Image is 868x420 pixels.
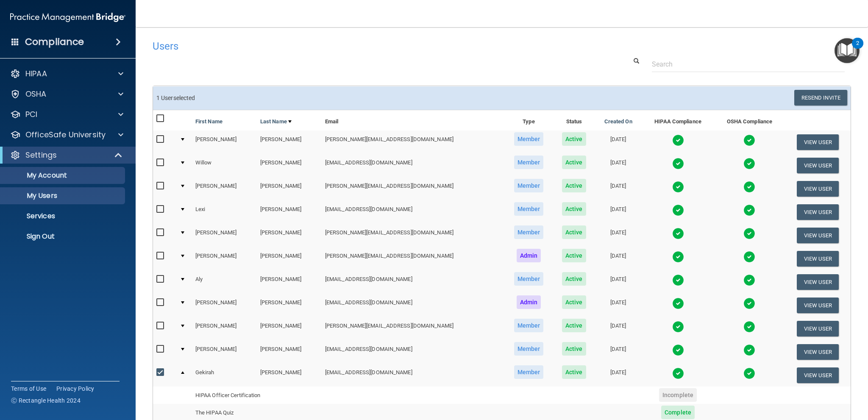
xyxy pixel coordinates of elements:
td: Gekirah [192,364,257,387]
p: My Users [6,192,121,200]
td: [PERSON_NAME][EMAIL_ADDRESS][DOMAIN_NAME] [322,247,504,270]
h4: Users [153,41,555,52]
a: First Name [195,117,223,127]
input: Search [652,56,845,72]
img: tick.e7d51cea.svg [672,228,684,239]
td: [PERSON_NAME][EMAIL_ADDRESS][DOMAIN_NAME] [322,224,504,247]
img: tick.e7d51cea.svg [743,344,755,356]
td: [EMAIL_ADDRESS][DOMAIN_NAME] [322,154,504,177]
span: Member [514,342,544,356]
p: PCI [25,109,37,120]
img: tick.e7d51cea.svg [672,251,684,263]
td: [PERSON_NAME] [257,317,322,340]
td: Aly [192,270,257,294]
p: OfficeSafe University [25,130,106,140]
td: [DATE] [595,177,642,200]
td: [DATE] [595,131,642,154]
span: Member [514,272,544,286]
img: tick.e7d51cea.svg [672,321,684,333]
button: View User [797,344,839,360]
button: View User [797,181,839,197]
span: Member [514,132,544,146]
td: [PERSON_NAME] [257,364,322,387]
a: Settings [10,150,123,160]
span: Member [514,225,544,239]
th: Status [553,110,595,131]
img: tick.e7d51cea.svg [672,274,684,286]
span: Member [514,179,544,192]
span: Active [562,202,586,216]
img: tick.e7d51cea.svg [743,204,755,216]
button: View User [797,158,839,173]
div: 2 [856,43,859,54]
span: Incomplete [659,388,697,402]
span: Active [562,365,586,379]
span: Active [562,342,586,356]
a: PCI [10,109,123,120]
span: Ⓒ Rectangle Health 2024 [11,396,81,405]
span: Member [514,156,544,169]
td: [DATE] [595,224,642,247]
td: [PERSON_NAME] [257,177,322,200]
td: [EMAIL_ADDRESS][DOMAIN_NAME] [322,340,504,364]
td: [DATE] [595,317,642,340]
img: tick.e7d51cea.svg [743,298,755,309]
img: tick.e7d51cea.svg [672,367,684,379]
td: [PERSON_NAME] [257,224,322,247]
button: View User [797,251,839,267]
button: View User [797,298,839,313]
td: [PERSON_NAME] [257,270,322,294]
td: Lexi [192,200,257,224]
th: OSHA Compliance [714,110,785,131]
img: tick.e7d51cea.svg [743,321,755,333]
span: Active [562,225,586,239]
img: tick.e7d51cea.svg [672,344,684,356]
span: Active [562,132,586,146]
a: OfficeSafe University [10,130,123,140]
span: Active [562,272,586,286]
td: [EMAIL_ADDRESS][DOMAIN_NAME] [322,364,504,387]
td: [PERSON_NAME][EMAIL_ADDRESS][DOMAIN_NAME] [322,317,504,340]
th: Email [322,110,504,131]
a: Terms of Use [11,384,46,393]
p: Settings [25,150,57,160]
td: [PERSON_NAME] [257,131,322,154]
td: [EMAIL_ADDRESS][DOMAIN_NAME] [322,294,504,317]
td: [PERSON_NAME] [192,340,257,364]
p: Sign Out [6,232,121,241]
td: [PERSON_NAME] [257,340,322,364]
a: Created On [604,117,632,127]
button: View User [797,321,839,337]
img: tick.e7d51cea.svg [743,228,755,239]
p: HIPAA [25,69,47,79]
button: View User [797,134,839,150]
td: [PERSON_NAME] [257,294,322,317]
td: [PERSON_NAME] [257,247,322,270]
img: tick.e7d51cea.svg [672,158,684,170]
td: [DATE] [595,154,642,177]
span: Admin [517,295,541,309]
span: Member [514,319,544,332]
a: Last Name [260,117,292,127]
td: [EMAIL_ADDRESS][DOMAIN_NAME] [322,270,504,294]
span: Active [562,249,586,262]
img: tick.e7d51cea.svg [672,204,684,216]
td: [EMAIL_ADDRESS][DOMAIN_NAME] [322,200,504,224]
td: [PERSON_NAME] [192,177,257,200]
img: tick.e7d51cea.svg [743,181,755,193]
td: [PERSON_NAME][EMAIL_ADDRESS][DOMAIN_NAME] [322,177,504,200]
span: Active [562,319,586,332]
button: View User [797,228,839,243]
img: PMB logo [10,9,125,26]
img: tick.e7d51cea.svg [743,158,755,170]
img: tick.e7d51cea.svg [743,134,755,146]
img: tick.e7d51cea.svg [672,134,684,146]
th: HIPAA Compliance [642,110,714,131]
td: [DATE] [595,200,642,224]
iframe: Drift Widget Chat Controller [722,360,858,394]
span: Member [514,202,544,216]
td: [PERSON_NAME] [192,317,257,340]
td: Willow [192,154,257,177]
td: [PERSON_NAME] [192,294,257,317]
img: tick.e7d51cea.svg [743,251,755,263]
